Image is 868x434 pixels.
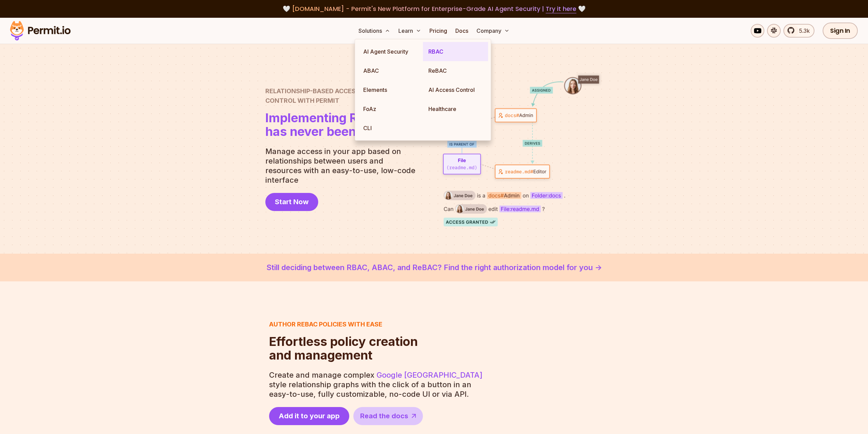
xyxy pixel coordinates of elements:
a: Still deciding between RBAC, ABAC, and ReBAC? Find the right authorization model for you -> [16,262,852,273]
a: Read the docs [353,407,423,425]
a: Pricing [427,24,450,38]
span: Implementing ReBAC [265,111,396,125]
img: Permit logo [7,19,74,42]
span: Start Now [275,197,309,207]
a: AI Access Control [423,80,488,99]
span: Effortless policy creation [269,335,418,348]
span: [DOMAIN_NAME] - Permit's New Platform for Enterprise-Grade AI Agent Security | [292,4,576,13]
h2: and management [269,335,418,362]
a: Google [GEOGRAPHIC_DATA] [377,370,483,379]
a: ABAC [358,61,423,80]
span: Read the docs [360,411,408,421]
a: AI Agent Security [358,42,423,61]
h3: Author ReBAC policies with ease [269,320,418,329]
a: 5.3k [783,24,814,38]
p: Manage access in your app based on relationships between users and resources with an easy-to-use,... [265,146,421,185]
a: CLI [358,118,423,138]
h1: has never been easier [265,111,396,138]
button: Solutions [356,24,393,38]
a: Docs [453,24,471,38]
a: FoAz [358,99,423,118]
a: Add it to your app [269,407,349,425]
h2: Control with Permit [265,86,396,106]
a: Try it here [546,4,576,13]
a: Start Now [265,193,318,211]
a: RBAC [423,42,488,61]
span: 5.3k [795,27,810,35]
span: Add it to your app [279,411,340,421]
a: Healthcare [423,99,488,118]
a: Elements [358,80,423,99]
span: Relationship-Based Access [265,86,396,96]
button: Company [474,24,512,38]
p: Create and manage complex style relationship graphs with the click of a button in an easy-to-use,... [269,370,484,399]
div: 🤍 🤍 [16,4,852,14]
a: Sign In [823,23,858,39]
button: Learn [396,24,424,38]
a: ReBAC [423,61,488,80]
